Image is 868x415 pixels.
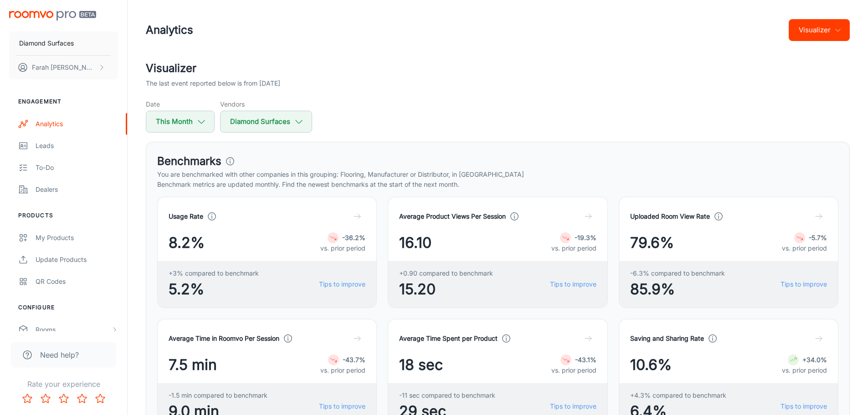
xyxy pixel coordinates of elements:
[550,279,596,289] a: Tips to improve
[630,211,710,221] h4: Uploaded Room View Rate
[146,60,850,77] h2: Visualizer
[157,179,838,190] p: Benchmark metrics are updated monthly. Find the newest benchmarks at the start of the next month.
[342,234,365,241] strong: -36.2%
[169,390,267,400] span: -1.5 min compared to benchmark
[399,333,498,343] h4: Average Time Spent per Product
[399,278,493,300] span: 15.20
[781,401,827,411] a: Tips to improve
[169,333,279,343] h4: Average Time in Roomvo Per Session
[36,184,118,195] div: Dealers
[630,354,672,376] span: 10.6%
[781,279,827,289] a: Tips to improve
[802,356,827,364] strong: +34.0%
[36,255,118,265] div: Update Products
[320,243,365,253] p: vs. prior period
[789,19,850,41] button: Visualizer
[36,325,111,335] div: Rooms
[169,211,203,221] h4: Usage Rate
[36,233,118,243] div: My Products
[146,22,193,38] h1: Analytics
[40,349,79,360] span: Need help?
[220,111,312,133] button: Diamond Surfaces
[19,38,74,48] p: Diamond Surfaces
[399,211,506,221] h4: Average Product Views Per Session
[630,278,725,300] span: 85.9%
[551,365,596,375] p: vs. prior period
[630,333,704,343] h4: Saving and Sharing Rate
[146,99,215,109] h5: Date
[32,62,96,72] p: Farah [PERSON_NAME]
[630,268,725,278] span: -6.3% compared to benchmark
[551,243,596,253] p: vs. prior period
[36,119,118,129] div: Analytics
[7,379,120,389] p: Rate your experience
[399,354,443,376] span: 18 sec
[320,365,365,375] p: vs. prior period
[36,141,118,151] div: Leads
[36,277,118,287] div: QR Codes
[319,279,365,289] a: Tips to improve
[630,232,674,254] span: 79.6%
[575,356,596,364] strong: -43.1%
[169,278,259,300] span: 5.2%
[157,169,838,179] p: You are benchmarked with other companies in this grouping: Flooring, Manufacturer or Distributor,...
[782,365,827,375] p: vs. prior period
[809,234,827,241] strong: -5.7%
[9,56,118,79] button: Farah [PERSON_NAME]
[399,268,493,278] span: +0.90 compared to benchmark
[220,99,312,109] h5: Vendors
[399,390,495,400] span: -11 sec compared to benchmark
[18,389,36,408] button: Rate 1 star
[630,390,726,400] span: +4.3% compared to benchmark
[36,163,118,173] div: To-do
[9,31,118,55] button: Diamond Surfaces
[9,11,96,20] img: Roomvo PRO Beta
[91,389,109,408] button: Rate 5 star
[36,389,55,408] button: Rate 2 star
[399,232,431,254] span: 16.10
[782,243,827,253] p: vs. prior period
[343,356,365,364] strong: -43.7%
[73,389,91,408] button: Rate 4 star
[55,389,73,408] button: Rate 3 star
[157,153,221,169] h3: Benchmarks
[550,401,596,411] a: Tips to improve
[575,234,596,241] strong: -19.3%
[146,78,280,88] p: The last event reported below is from [DATE]
[169,354,217,376] span: 7.5 min
[169,232,205,254] span: 8.2%
[146,111,215,133] button: This Month
[169,268,259,278] span: +3% compared to benchmark
[319,401,365,411] a: Tips to improve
